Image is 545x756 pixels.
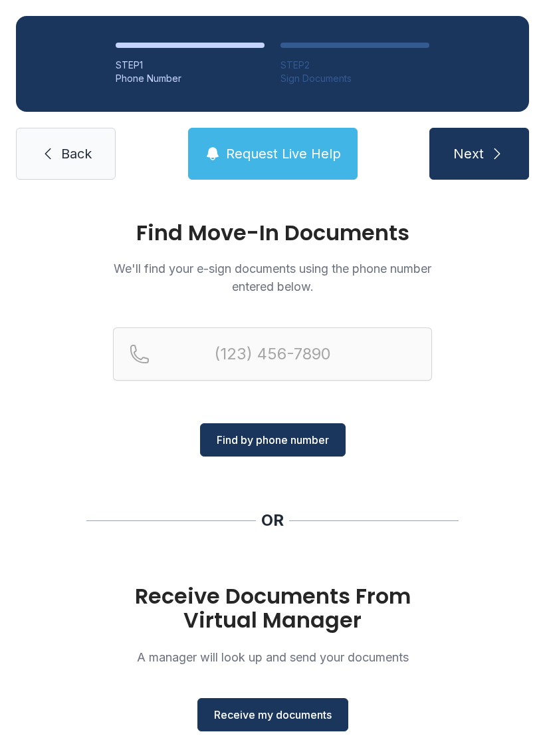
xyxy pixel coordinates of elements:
[61,144,92,163] span: Back
[280,59,429,72] div: STEP 2
[113,222,432,244] h1: Find Move-In Documents
[214,707,332,723] span: Receive my documents
[453,144,484,163] span: Next
[116,72,265,85] div: Phone Number
[261,510,284,531] div: OR
[280,72,429,85] div: Sign Documents
[217,432,329,448] span: Find by phone number
[116,59,265,72] div: STEP 1
[113,584,432,632] h1: Receive Documents From Virtual Manager
[113,260,432,295] p: We'll find your e-sign documents using the phone number entered below.
[113,327,432,381] input: Reservation phone number
[113,648,432,666] p: A manager will look up and send your documents
[226,144,341,163] span: Request Live Help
